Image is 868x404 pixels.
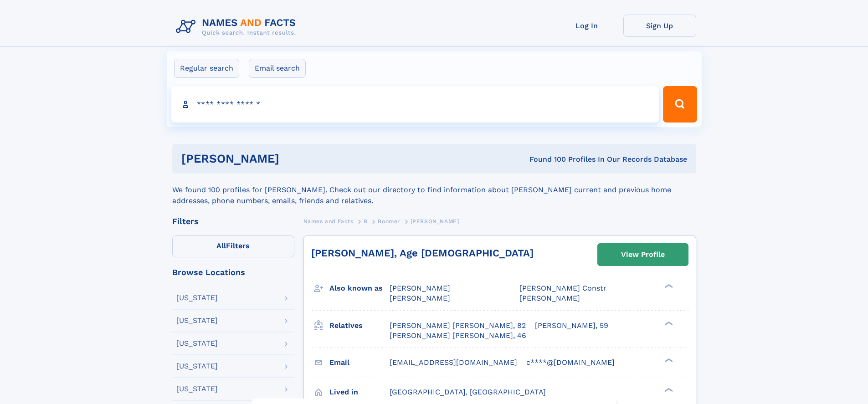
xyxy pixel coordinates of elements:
[390,388,546,396] span: [GEOGRAPHIC_DATA], [GEOGRAPHIC_DATA]
[390,358,517,367] span: [EMAIL_ADDRESS][DOMAIN_NAME]
[390,331,526,341] a: [PERSON_NAME] [PERSON_NAME], 46
[171,86,659,123] input: search input
[364,218,368,225] span: B
[172,217,294,225] div: Filters
[663,387,673,393] div: ❯
[598,244,688,266] a: View Profile
[172,15,303,39] img: Logo Names and Facts
[390,294,450,302] span: [PERSON_NAME]
[390,321,526,331] a: [PERSON_NAME] [PERSON_NAME], 82
[172,268,294,276] div: Browse Locations
[663,357,673,363] div: ❯
[535,321,608,331] a: [PERSON_NAME], 59
[519,284,606,292] span: [PERSON_NAME] Constr
[550,15,623,37] a: Log In
[378,215,400,227] a: Boomer
[172,235,294,257] label: Filters
[390,284,450,292] span: [PERSON_NAME]
[378,218,400,225] span: Boomer
[329,318,390,333] h3: Relatives
[176,363,218,370] div: [US_STATE]
[216,241,226,250] span: All
[176,294,218,302] div: [US_STATE]
[663,320,673,326] div: ❯
[176,385,218,393] div: [US_STATE]
[174,59,239,78] label: Regular search
[176,317,218,324] div: [US_STATE]
[172,174,696,206] div: We found 100 profiles for [PERSON_NAME]. Check out our directory to find information about [PERSO...
[411,218,459,225] span: [PERSON_NAME]
[329,355,390,370] h3: Email
[621,244,665,265] div: View Profile
[176,340,218,347] div: [US_STATE]
[663,283,673,289] div: ❯
[329,384,390,400] h3: Lived in
[311,247,534,259] a: [PERSON_NAME], Age [DEMOGRAPHIC_DATA]
[181,153,405,164] h1: [PERSON_NAME]
[519,294,580,302] span: [PERSON_NAME]
[303,215,354,227] a: Names and Facts
[663,86,697,123] button: Search Button
[329,281,390,296] h3: Also known as
[404,154,687,164] div: Found 100 Profiles In Our Records Database
[623,15,696,37] a: Sign Up
[364,215,368,227] a: B
[249,59,306,78] label: Email search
